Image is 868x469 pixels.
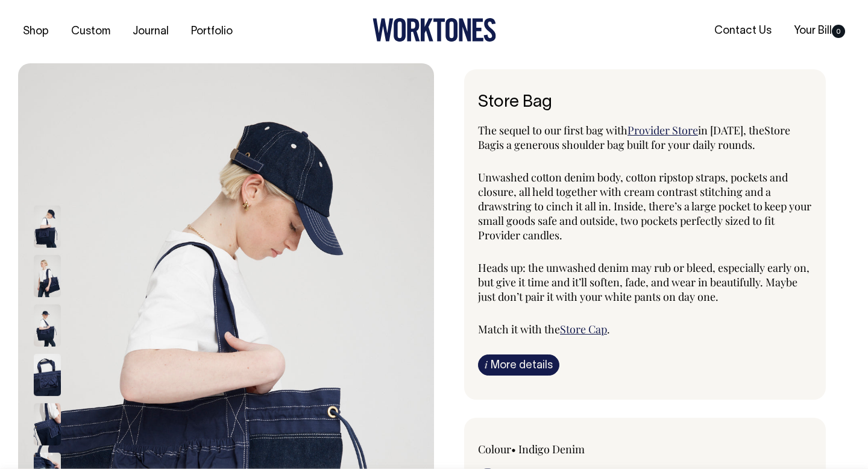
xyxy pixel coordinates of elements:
[18,22,54,42] a: Shop
[478,123,627,137] span: The sequel to our first bag with
[496,137,755,152] span: is a generous shoulder bag built for your daily rounds.
[478,322,610,336] span: Match it with the .
[478,93,812,112] h6: Store Bag
[478,354,559,376] a: iMore details
[34,354,61,396] img: indigo-denim
[511,442,516,456] span: •
[560,322,607,336] a: Store Cap
[186,22,237,42] a: Portfolio
[478,123,790,152] span: Store Bag
[34,206,61,248] img: indigo-denim
[789,21,850,41] a: Your Bill0
[478,170,811,242] span: Unwashed cotton denim body, cotton ripstop straps, pockets and closure, all held together with cr...
[709,21,776,41] a: Contact Us
[128,22,174,42] a: Journal
[66,22,115,42] a: Custom
[34,255,61,297] img: indigo-denim
[832,25,845,38] span: 0
[478,260,810,304] span: Heads up: the unwashed denim may rub or bleed, especially early on, but give it time and it’ll so...
[485,358,488,371] span: i
[698,123,764,137] span: in [DATE], the
[34,304,61,347] img: indigo-denim
[34,403,61,445] img: indigo-denim
[627,123,698,137] a: Provider Store
[518,442,585,456] label: Indigo Denim
[478,442,612,456] div: Colour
